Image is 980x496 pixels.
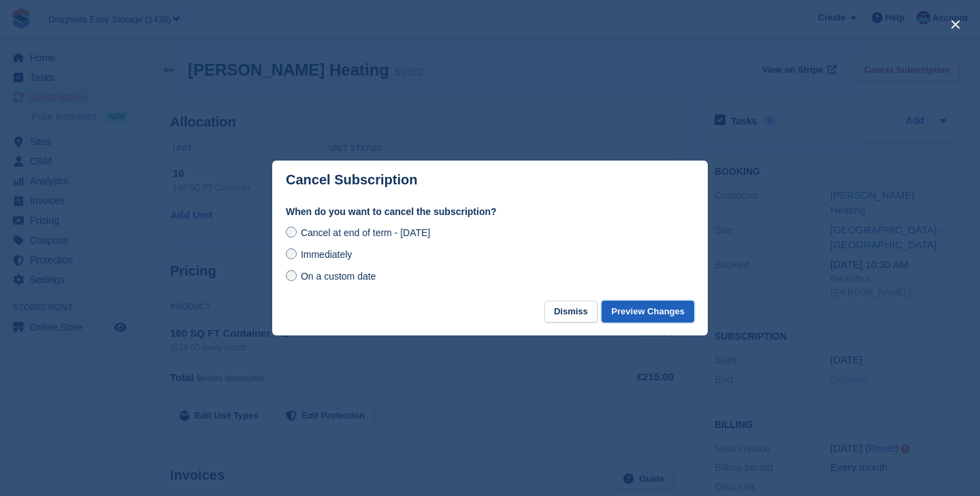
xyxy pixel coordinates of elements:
input: Cancel at end of term - [DATE] [286,227,297,237]
input: On a custom date [286,270,297,281]
button: Preview Changes [602,301,694,323]
label: When do you want to cancel the subscription? [286,205,694,219]
span: Cancel at end of term - [DATE] [301,227,430,238]
input: Immediately [286,248,297,259]
button: Dismiss [544,301,598,323]
button: close [945,14,966,35]
p: Cancel Subscription [286,172,417,188]
span: On a custom date [301,271,376,282]
span: Immediately [301,249,352,260]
